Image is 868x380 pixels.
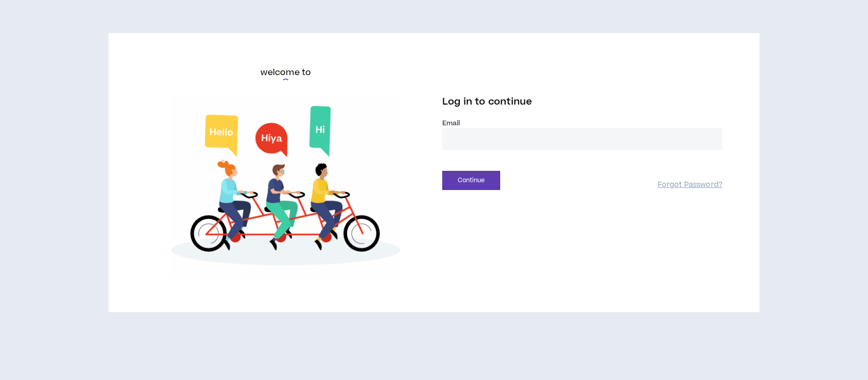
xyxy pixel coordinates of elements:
button: Continue [442,171,500,190]
h6: welcome to [260,66,312,79]
a: Forgot Password? [658,180,722,190]
span: Log in to continue [442,95,532,108]
label: Email [442,119,722,128]
img: Welcome to Wripple [146,96,426,279]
